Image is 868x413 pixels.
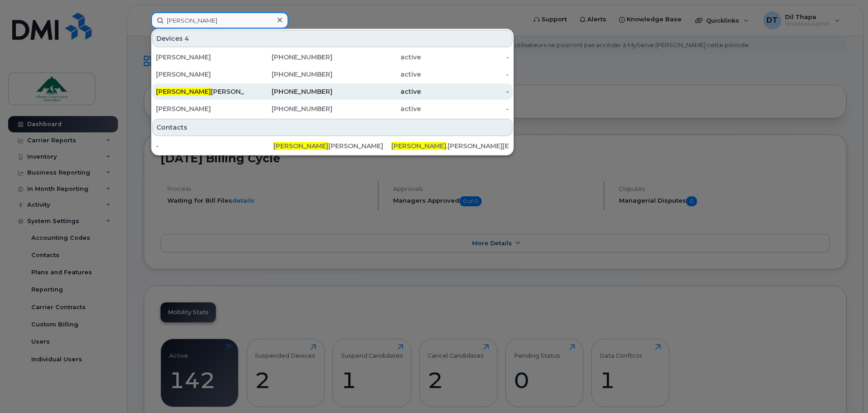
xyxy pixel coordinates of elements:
a: [PERSON_NAME][PERSON_NAME][PHONE_NUMBER]active- [152,83,512,100]
div: [PERSON_NAME] [156,53,244,62]
div: - [156,141,273,151]
div: [PERSON_NAME] [156,104,244,113]
a: [PERSON_NAME][PHONE_NUMBER]active- [152,66,512,83]
div: active [332,70,421,79]
div: active [332,53,421,62]
span: [PERSON_NAME] [273,142,328,150]
a: -[PERSON_NAME][PERSON_NAME][PERSON_NAME].[PERSON_NAME][EMAIL_ADDRESS][DOMAIN_NAME] [152,138,512,154]
a: [PERSON_NAME][PHONE_NUMBER]active- [152,101,512,117]
div: [PHONE_NUMBER] [244,104,333,113]
div: [PERSON_NAME] [156,70,244,79]
div: [PHONE_NUMBER] [244,53,333,62]
span: 4 [185,34,189,43]
div: [PHONE_NUMBER] [244,87,333,96]
div: .[PERSON_NAME][EMAIL_ADDRESS][DOMAIN_NAME] [391,141,509,151]
input: Find something... [151,12,288,29]
div: - [421,70,509,79]
div: - [421,104,509,113]
div: Devices [152,30,512,47]
span: [PERSON_NAME] [156,87,211,96]
div: Contacts [152,119,512,136]
div: active [332,104,421,113]
div: [PHONE_NUMBER] [244,70,333,79]
div: - [421,87,509,96]
div: [PERSON_NAME] [273,141,391,151]
span: [PERSON_NAME] [391,142,446,150]
div: [PERSON_NAME] [156,87,244,96]
div: - [421,53,509,62]
a: [PERSON_NAME][PHONE_NUMBER]active- [152,49,512,65]
div: active [332,87,421,96]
